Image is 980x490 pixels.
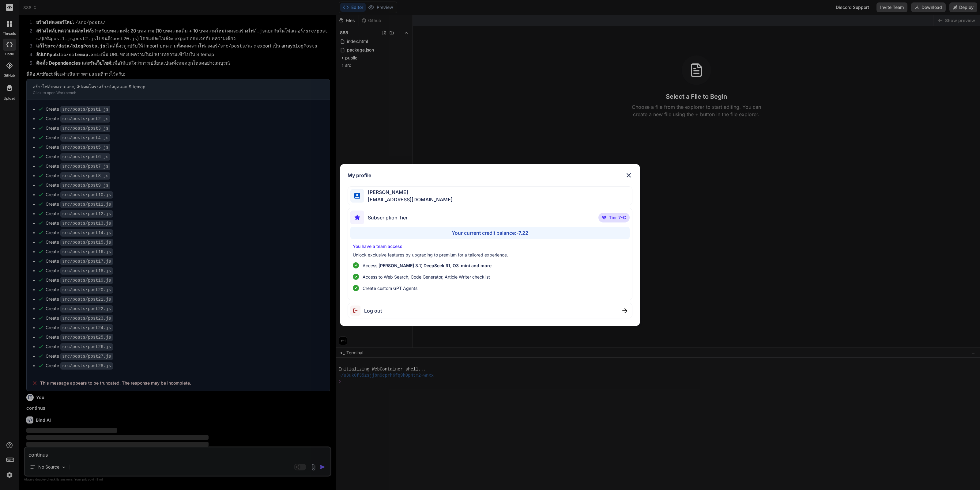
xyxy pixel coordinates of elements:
p: You have a team access [353,243,627,249]
p: Access [363,262,492,269]
img: checklist [353,262,359,268]
span: [EMAIL_ADDRESS][DOMAIN_NAME] [364,196,453,203]
span: [PERSON_NAME] 3.7, DeepSeek R1, O3-mini and more [379,263,492,268]
img: logout [350,306,364,316]
img: subscription [350,211,364,224]
img: close [622,308,627,313]
img: checklist [353,274,359,280]
div: Your current credit balance: -7.22 [350,227,630,239]
span: Access to Web Search, Code Generator, Article Writer checklist [363,274,490,280]
span: Create custom GPT Agents [363,285,417,291]
h1: My profile [348,172,371,179]
img: premium [602,216,606,219]
img: checklist [353,285,359,291]
span: Tier 7-C [609,215,626,221]
img: close [625,172,632,179]
span: Subscription Tier [368,214,408,221]
p: Unlock exclusive features by upgrading to premium for a tailored experience. [353,252,627,258]
span: [PERSON_NAME] [364,188,453,196]
span: Log out [364,307,382,314]
img: profile [354,193,360,199]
